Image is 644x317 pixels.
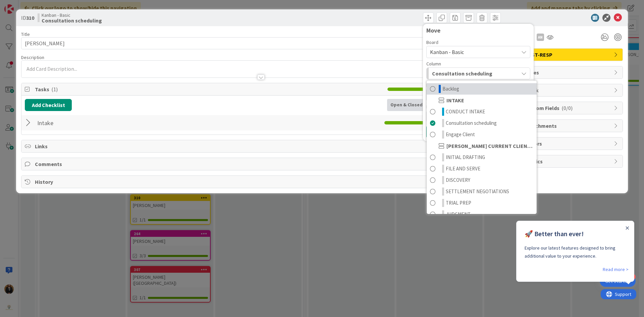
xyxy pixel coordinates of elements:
[442,85,459,93] span: Backlog
[426,40,438,45] span: Board
[446,142,533,150] span: [PERSON_NAME] CURRENT CLIENTS
[426,80,537,214] div: Consultation scheduling
[446,130,475,139] span: Engage Client
[446,119,497,127] span: Consultation scheduling
[446,176,470,184] span: DISCOVERY
[35,117,186,129] input: Add Checklist...
[35,142,488,150] span: Links
[561,105,573,111] span: ( 0/0 )
[21,37,500,49] input: type card name here...
[446,96,464,104] span: INTAKE
[446,165,480,173] span: FILE AND SERVE
[525,122,610,130] span: Attachments
[537,34,544,41] div: AN
[525,104,610,112] span: Custom Fields
[525,68,610,76] span: Dates
[51,86,58,93] span: ( 1 )
[446,199,471,207] span: TRIAL PREP
[427,163,537,174] a: FILE AND SERVE
[446,153,485,161] span: INITIAL DRAFTING
[427,106,537,117] a: CONDUCT INTAKE
[446,108,485,116] span: CONDUCT INTAKE
[525,157,610,165] span: Metrics
[426,67,530,80] button: Consultation scheduling
[446,188,509,196] span: SETTLEMENT NEGOTIATIONS
[525,86,610,94] span: Block
[427,83,537,95] a: Backlog
[427,117,537,129] a: Consultation scheduling
[25,99,72,111] button: Add Checklist
[446,210,471,218] span: JUDGMENT
[427,197,537,209] a: TRIAL PREP
[35,85,384,93] span: Tasks
[426,27,530,34] div: Move
[525,140,610,148] span: Mirrors
[516,221,636,284] iframe: UserGuiding Product Updates RC Tooltip
[525,51,610,59] span: CUST-RESP
[432,69,492,78] span: Consultation scheduling
[14,1,31,9] span: Support
[427,174,537,186] a: DISCOVERY
[426,61,441,66] span: Column
[427,129,537,140] a: Engage Client
[427,152,537,163] a: INITIAL DRAFTING
[35,160,488,168] span: Comments
[387,99,426,111] div: Open & Closed
[21,54,44,60] span: Description
[430,49,464,55] span: Kanban - Basic
[35,178,488,186] span: History
[427,186,537,197] a: SETTLEMENT NEGOTIATIONS
[21,31,30,37] label: Title
[427,209,537,220] a: JUDGMENT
